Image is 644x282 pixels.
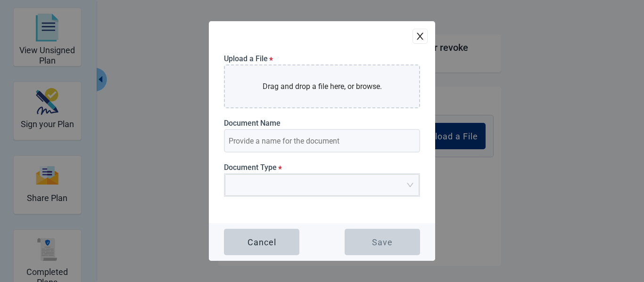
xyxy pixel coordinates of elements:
[224,163,420,172] label: Document Type
[372,237,393,247] div: Save
[224,54,420,63] label: Upload a File
[415,32,425,41] span: close
[345,229,420,255] button: Save
[413,29,428,44] button: close
[224,119,420,128] label: Document Name
[263,81,382,92] p: Drag and drop a file here, or browse.
[224,64,420,108] div: Drag and drop a file here, or browse.
[224,129,420,153] input: Provide a name for the document
[248,237,276,247] div: Cancel
[224,229,299,255] button: Cancel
